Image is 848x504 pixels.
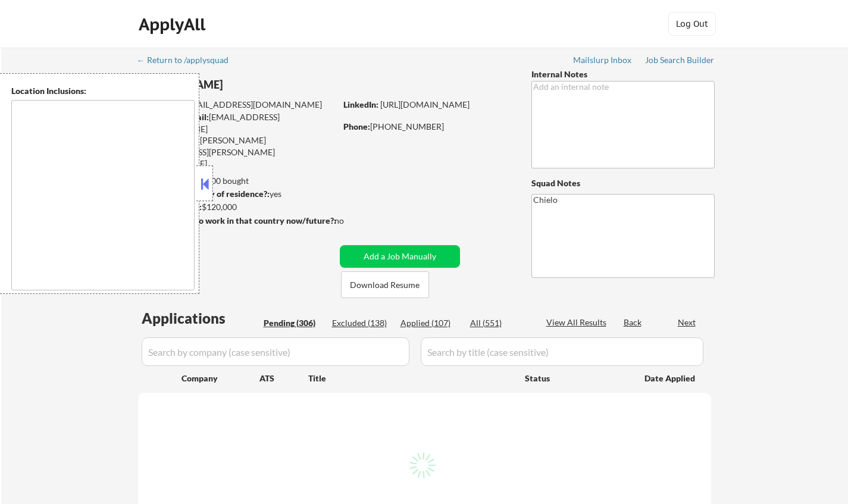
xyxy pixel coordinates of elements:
div: ATS [259,372,308,384]
div: Title [308,372,514,384]
div: Job Search Builder [645,56,715,64]
div: 107 sent / 100 bought [137,175,336,187]
button: Download Resume [341,271,429,298]
a: [URL][DOMAIN_NAME] [380,99,470,109]
div: Status [525,367,627,389]
div: Internal Notes [531,68,715,80]
button: Log Out [668,12,716,36]
div: [PHONE_NUMBER] [343,121,512,133]
div: Mailslurp Inbox [573,56,633,64]
input: Search by company (case sensitive) [142,337,409,366]
div: [EMAIL_ADDRESS][DOMAIN_NAME] [139,111,336,134]
div: no [334,215,368,227]
strong: Phone: [343,121,370,132]
strong: Will need Visa to work in that country now/future?: [138,215,336,226]
div: Date Applied [644,372,697,384]
strong: LinkedIn: [343,99,378,109]
div: Squad Notes [531,177,715,189]
div: Applications [142,311,259,325]
div: Applied (107) [400,317,460,329]
div: yes [137,188,332,200]
div: ← Return to /applysquad [137,56,240,64]
div: Pending (306) [264,317,323,329]
div: $120,000 [137,201,336,213]
a: ← Return to /applysquad [137,55,240,67]
div: Excluded (138) [332,317,392,329]
button: Add a Job Manually [340,245,460,268]
div: Company [182,372,259,384]
div: ApplyAll [139,14,209,35]
div: [PERSON_NAME][EMAIL_ADDRESS][PERSON_NAME][DOMAIN_NAME] [138,134,336,170]
div: Location Inclusions: [11,85,195,97]
div: [PERSON_NAME] [138,77,383,92]
input: Search by title (case sensitive) [421,337,703,366]
a: Mailslurp Inbox [573,55,633,67]
div: All (551) [470,317,530,329]
div: [EMAIL_ADDRESS][DOMAIN_NAME] [139,99,336,111]
div: Back [624,317,643,328]
div: Next [678,317,697,328]
div: View All Results [546,317,610,328]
